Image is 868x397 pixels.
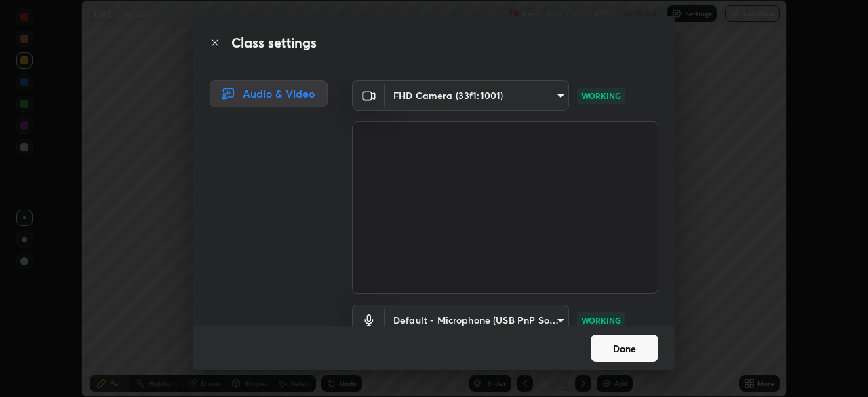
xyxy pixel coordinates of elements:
[210,80,328,107] div: Audio & Video
[385,305,569,335] div: FHD Camera (33f1:1001)
[385,80,569,111] div: FHD Camera (33f1:1001)
[581,90,621,102] p: WORKING
[581,314,621,326] p: WORKING
[591,335,658,362] button: Done
[231,33,317,53] h2: Class settings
